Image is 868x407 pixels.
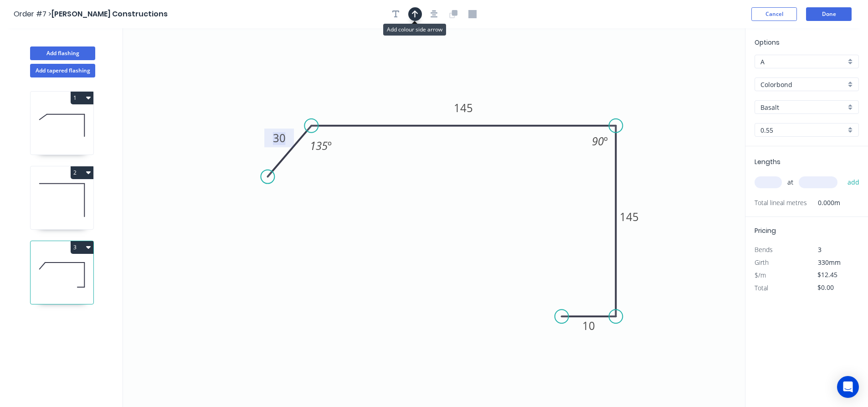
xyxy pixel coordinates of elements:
[30,64,95,77] button: Add tapered flashing
[760,125,846,135] input: Thickness
[14,9,51,19] span: Order #7 >
[755,196,807,209] span: Total lineal metres
[30,46,95,60] button: Add flashing
[755,38,780,47] span: Options
[71,166,93,179] button: 2
[760,103,846,112] input: Colour
[755,226,776,235] span: Pricing
[755,271,766,279] span: $/m
[604,134,608,149] tspan: º
[760,80,846,89] input: Material
[755,245,773,254] span: Bends
[760,57,846,67] input: Price level
[787,176,793,189] span: at
[328,138,332,153] tspan: º
[51,9,168,19] span: [PERSON_NAME] Constructions
[755,157,781,166] span: Lengths
[806,7,852,21] button: Done
[582,318,595,333] tspan: 10
[807,196,840,209] span: 0.000m
[755,283,768,292] span: Total
[383,24,446,36] div: Add colour side arrow
[837,376,859,398] div: Open Intercom Messenger
[818,245,822,254] span: 3
[71,92,93,104] button: 1
[71,241,93,254] button: 3
[123,28,745,407] svg: 0
[751,7,797,21] button: Cancel
[310,138,328,153] tspan: 135
[818,258,841,267] span: 330mm
[454,100,473,115] tspan: 145
[755,258,769,267] span: Girth
[843,175,864,190] button: add
[273,130,286,145] tspan: 30
[620,209,639,224] tspan: 145
[592,134,604,149] tspan: 90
